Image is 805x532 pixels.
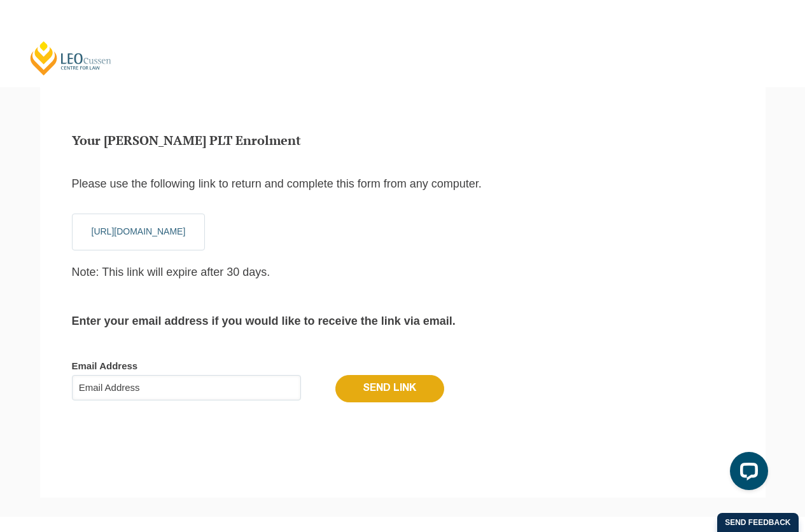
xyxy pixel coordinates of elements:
b: Enter your email address if you would like to receive the link via email. [72,315,456,327]
h5: Your [PERSON_NAME] PLT Enrolment [72,133,734,147]
iframe: LiveChat chat widget [720,447,773,500]
p: Please use the following link to return and complete this form from any computer. [72,177,734,190]
label: Email Address [72,360,734,372]
a: [URL][DOMAIN_NAME] [92,226,186,236]
input: Send Link [335,375,444,402]
a: [PERSON_NAME] Centre for Law [29,40,113,76]
p: Note: This link will expire after 30 days. [72,266,734,278]
input: Email Address [72,375,301,400]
